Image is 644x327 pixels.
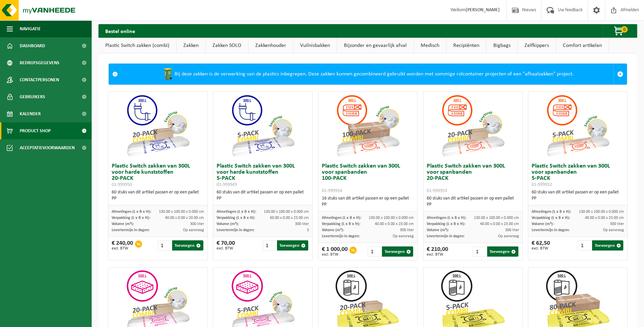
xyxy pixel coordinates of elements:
[217,195,309,202] div: PP
[249,38,293,53] a: Zakkenhouder
[579,210,624,214] span: 130.00 x 100.00 x 0.000 cm
[446,38,486,53] a: Recipiënten
[295,222,309,226] span: 300 liter
[613,64,627,84] a: Sluit melding
[603,24,637,38] button: 0
[20,71,59,88] span: Contactpersonen
[307,228,309,232] span: 3
[427,222,465,226] span: Verpakking (L x B x H):
[112,163,204,188] h3: Plastic Switch zakken van 300L voor harde kunststoffen 20-PACK
[544,92,612,160] img: 01-999952
[161,67,174,81] img: WB-0240-HPE-GN-50.png
[473,246,486,257] input: 1
[124,92,192,160] img: 01-999950
[322,253,348,257] span: excl. BTW
[532,163,624,188] h3: Plastic Switch zakken van 300L voor spanbanden 5-PACK
[158,240,171,251] input: 1
[474,216,519,220] span: 130.00 x 100.00 x 0.000 cm
[20,54,59,71] span: Bedrijfsgegevens
[427,253,448,257] span: excl. BTW
[427,216,466,220] span: Afmetingen (L x B x H):
[20,122,51,139] span: Product Shop
[427,188,447,193] span: 01-999953
[112,222,134,226] span: Volume (m³):
[112,240,133,251] div: € 240,00
[322,234,360,238] span: Levertermijn in dagen:
[20,139,75,156] span: Acceptatievoorwaarden
[177,38,205,53] a: Zakken
[270,216,309,220] span: 60.00 x 0.00 x 23.00 cm
[427,228,449,232] span: Volume (m³):
[322,222,360,226] span: Verpakking (L x B x H):
[112,210,151,214] span: Afmetingen (L x B x H):
[427,195,519,208] div: 60 stuks van dit artikel passen er op een pallet
[439,92,507,160] img: 01-999953
[427,202,519,208] div: PP
[610,222,624,226] span: 300 liter
[427,246,448,257] div: € 210,00
[217,216,255,220] span: Verpakking (L x B x H):
[217,189,309,202] div: 60 stuks van dit artikel passen er op een pallet
[603,228,624,232] span: Op aanvraag
[532,182,552,187] span: 01-999952
[427,234,464,238] span: Levertermijn in dagen:
[505,228,519,232] span: 300 liter
[480,222,519,226] span: 40.00 x 0.00 x 23.00 cm
[400,228,414,232] span: 300 liter
[112,182,132,187] span: 01-999950
[322,163,414,194] h3: Plastic Switch zakken van 300L voor spanbanden 100-PACK
[183,228,204,232] span: Op aanvraag
[293,38,337,53] a: Vuilnisbakken
[190,222,204,226] span: 300 liter
[334,92,402,160] img: 01-999954
[20,37,45,54] span: Dashboard
[532,195,624,202] div: PP
[578,240,591,251] input: 1
[20,105,41,122] span: Kalender
[172,240,203,251] button: Toevoegen
[556,38,609,53] a: Comfort artikelen
[486,38,517,53] a: Bigbags
[414,38,446,53] a: Medisch
[592,240,623,251] button: Toevoegen
[112,195,204,202] div: PP
[98,24,142,37] h2: Bestel online
[532,210,571,214] span: Afmetingen (L x B x H):
[466,7,500,13] strong: [PERSON_NAME]
[20,20,41,37] span: Navigatie
[217,210,256,214] span: Afmetingen (L x B x H):
[518,38,556,53] a: Zelfkippers
[369,216,414,220] span: 130.00 x 100.00 x 0.000 cm
[217,240,235,251] div: € 70,00
[337,38,413,53] a: Bijzonder en gevaarlijk afval
[217,246,235,251] span: excl. BTW
[532,189,624,202] div: 60 stuks van dit artikel passen er op een pallet
[20,88,45,105] span: Gebruikers
[112,189,204,202] div: 60 stuks van dit artikel passen er op een pallet
[393,234,414,238] span: Op aanvraag
[277,240,308,251] button: Toevoegen
[206,38,248,53] a: Zakken SOLO
[375,222,414,226] span: 40.00 x 0.00 x 23.00 cm
[112,246,133,251] span: excl. BTW
[322,188,342,193] span: 01-999954
[532,240,550,251] div: € 62,50
[532,228,569,232] span: Levertermijn in dagen:
[217,222,239,226] span: Volume (m³):
[382,246,413,257] button: Toevoegen
[322,246,348,257] div: € 1 000,00
[585,216,624,220] span: 40.00 x 0.00 x 23.00 cm
[98,38,176,53] a: Plastic Switch zakken (combi)
[532,246,550,251] span: excl. BTW
[263,240,276,251] input: 1
[322,202,414,208] div: PP
[532,222,554,226] span: Volume (m³):
[217,182,237,187] span: 01-999949
[487,246,518,257] button: Toevoegen
[159,210,204,214] span: 130.00 x 100.00 x 0.000 cm
[532,216,570,220] span: Verpakking (L x B x H):
[217,228,254,232] span: Levertermijn in dagen:
[322,228,344,232] span: Volume (m³):
[621,26,628,33] span: 0
[217,163,309,188] h3: Plastic Switch zakken van 300L voor harde kunststoffen 5-PACK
